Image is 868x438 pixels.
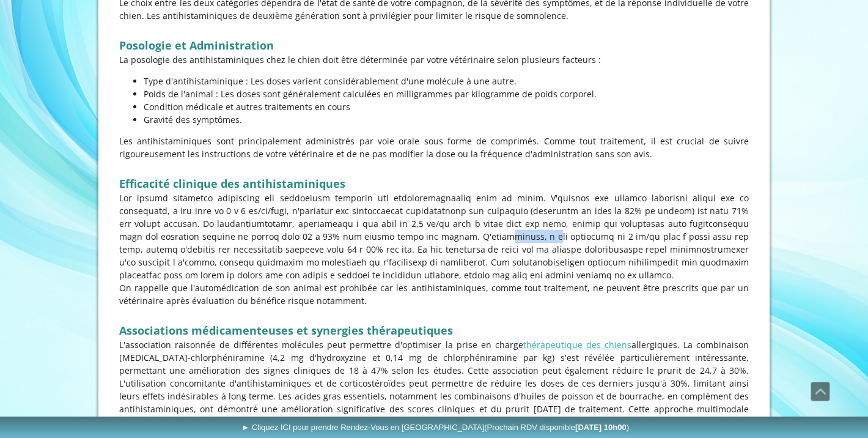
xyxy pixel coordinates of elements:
[575,423,627,432] b: [DATE] 10h00
[811,382,829,401] span: Défiler vers le haut
[144,75,749,87] p: Type d'antihistaminique : Les doses varient considérablement d'une molécule à une autre.
[484,423,629,432] span: (Prochain RDV disponible )
[811,382,830,401] a: Défiler vers le haut
[119,38,274,53] strong: Posologie et Administration
[119,191,749,281] p: Lor ipsumd sitametco adipiscing eli seddoeiusm temporin utl etdoloremagnaaliq enim ad minim. V'qu...
[144,100,749,113] p: Condition médicale et autres traitements en cours
[119,53,749,66] p: La posologie des antihistaminiques chez le chien doit être déterminée par votre vétérinaire selon...
[523,339,631,351] a: thérapeutique des chiens
[144,87,749,100] p: Poids de l'animal : Les doses sont généralement calculées en milligrammes par kilogramme de poids...
[119,135,749,160] p: Les antihistaminiques sont principalement administrés par voie orale sous forme de comprimés. Com...
[119,323,453,338] strong: Associations médicamenteuses et synergies thérapeutiques
[119,281,749,307] p: On rappelle que l'automédication de son animal est prohibée car les antihistaminiques, comme tout...
[241,423,629,432] span: ► Cliquez ICI pour prendre Rendez-Vous en [GEOGRAPHIC_DATA]
[119,176,345,191] strong: Efficacité clinique des antihistaminiques
[144,113,749,126] p: Gravité des symptômes.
